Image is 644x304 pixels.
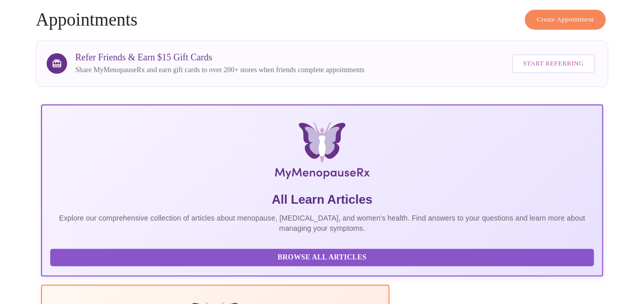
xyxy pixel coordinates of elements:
button: Create Appointment [525,10,606,30]
p: Explore our comprehensive collection of articles about menopause, [MEDICAL_DATA], and women's hea... [50,213,594,233]
h3: Refer Friends & Earn $15 Gift Cards [75,52,364,63]
a: Browse All Articles [50,252,596,261]
h4: Appointments [36,10,608,30]
p: Share MyMenopauseRx and earn gift cards to over 200+ stores when friends complete appointments [75,65,364,75]
button: Browse All Articles [50,249,594,267]
span: Browse All Articles [60,251,584,264]
a: Start Referring [509,49,597,78]
span: Start Referring [523,58,584,70]
span: Create Appointment [536,14,594,26]
h5: All Learn Articles [50,191,594,208]
button: Start Referring [512,54,595,73]
img: MyMenopauseRx Logo [135,122,509,183]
